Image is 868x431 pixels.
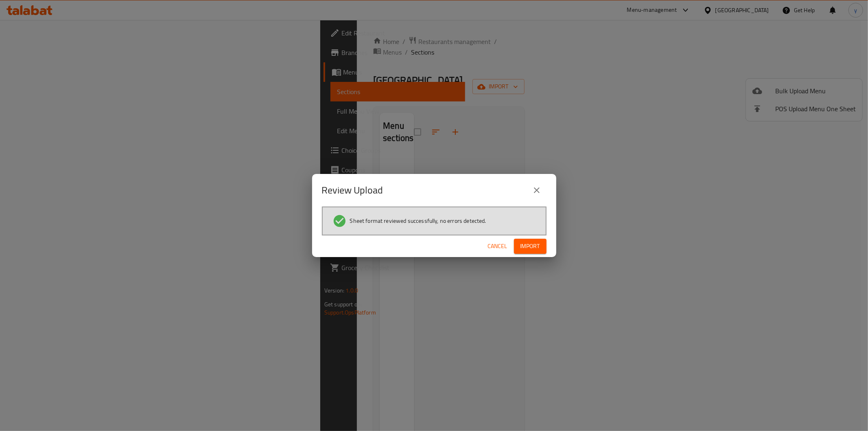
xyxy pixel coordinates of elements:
[514,239,547,254] button: Import
[488,241,507,251] span: Cancel
[520,241,540,251] span: Import
[350,217,486,225] span: Sheet format reviewed successfully, no errors detected.
[322,184,383,197] h2: Review Upload
[527,180,547,200] button: close
[485,239,511,254] button: Cancel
